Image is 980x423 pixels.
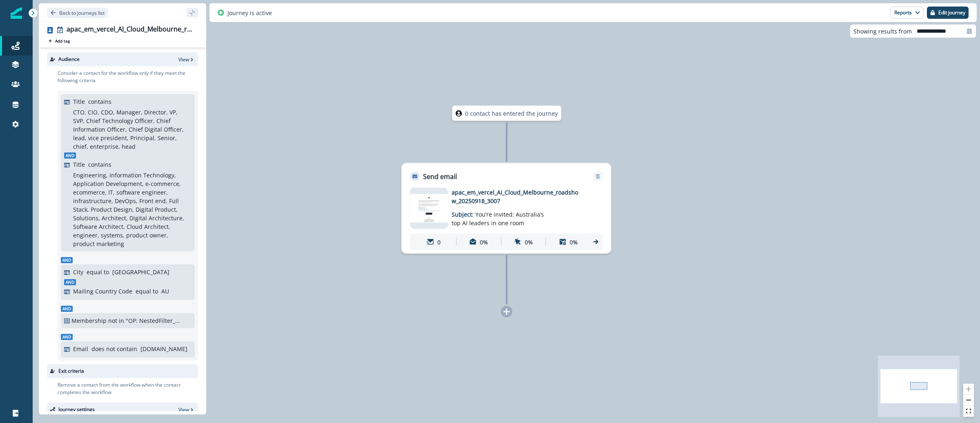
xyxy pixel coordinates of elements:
p: View [178,56,189,63]
button: Reports [891,7,924,19]
p: Consider a contact for the workflow only if they meet the following criteria [58,69,198,84]
div: apac_em_vercel_AI_Cloud_Melbourne_roadshow_20250918_3007 [67,25,195,34]
button: zoom out [963,395,974,406]
p: Add tag [55,38,70,43]
span: And [61,306,73,312]
button: Add tag [47,38,71,44]
p: [GEOGRAPHIC_DATA] [112,268,169,276]
p: Subject: [452,205,554,227]
p: equal to [136,287,158,295]
p: 0% [525,237,533,246]
p: Remove a contact from the workflow when the contact completes the workflow [58,381,198,396]
p: Membership [71,316,107,325]
button: Go back [47,8,108,18]
div: Send emailRemoveemail asset unavailableapac_em_vercel_AI_Cloud_Melbourne_roadshow_20250918_3007Su... [401,163,611,254]
p: apac_em_vercel_AI_Cloud_Melbourne_roadshow_20250918_3007 [452,188,582,205]
p: equal to [87,268,109,276]
p: "OP: NestedFilter_MasterEmailSuppression+3daygov" [126,316,181,325]
button: View [178,406,195,413]
p: View [178,406,189,413]
p: Email [73,345,88,353]
img: Inflection [11,7,22,19]
p: does not contain [91,345,137,353]
p: Edit journey [938,10,965,16]
p: not in [108,316,124,325]
span: And [61,334,73,340]
img: email asset unavailable [410,194,448,223]
span: And [64,279,76,285]
p: Exit criteria [58,367,84,375]
p: 0 [437,237,441,246]
p: 0% [570,237,578,246]
p: City [73,268,83,276]
p: Journey settings [58,406,95,413]
span: And [64,152,76,159]
button: fit view [963,406,974,417]
span: And [61,257,73,263]
p: CTO, CIO, CDO, Manager, Director, VP, SVP, Chief Technology Officer, Chief Information Officer, C... [73,108,189,151]
p: Back to journeys list [59,9,105,16]
p: Audience [58,56,80,63]
p: Mailing Country Code [73,287,132,295]
p: Title [73,160,85,169]
button: Edit journey [927,7,969,19]
p: Journey is active [227,9,272,17]
p: 0 contact has entered the journey [465,109,558,118]
button: View [178,56,195,63]
div: 0 contact has entered the journey [428,106,585,121]
p: contains [88,160,111,169]
p: 0% [480,237,488,246]
p: [DOMAIN_NAME] [140,345,187,353]
p: Showing results from [853,27,912,36]
p: Send email [423,172,457,181]
p: AU [161,287,169,295]
span: You’re invited: Australia’s top AI leaders in one room [452,210,544,227]
p: Engineering, Information Technology, Application Development, e-commerce, ecommerce, IT, software... [73,171,189,248]
p: Title [73,97,85,106]
p: contains [88,97,111,106]
button: sidebar collapse toggle [187,8,198,18]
